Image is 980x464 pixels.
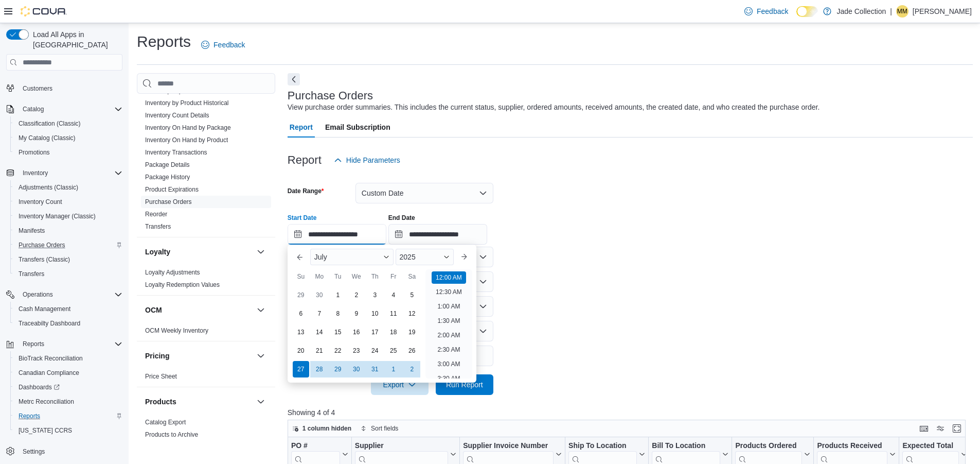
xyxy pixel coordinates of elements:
[325,117,390,138] span: Email Subscription
[19,167,122,179] span: Inventory
[404,268,420,285] div: Sa
[288,154,322,166] h3: Report
[355,441,448,451] div: Supplier
[310,249,394,265] div: Button. Open the month selector. July is currently selected.
[357,422,402,435] button: Sort fields
[314,253,327,261] span: July
[10,195,127,209] button: Inventory Count
[817,441,887,451] div: Products Received
[436,374,493,395] button: Run Report
[897,5,907,18] span: MM
[568,441,637,451] div: Ship To Location
[145,136,228,144] a: Inventory On Hand by Product
[14,117,85,130] a: Classification (Classic)
[19,227,45,235] span: Manifests
[14,132,122,144] span: My Catalog (Classic)
[404,305,420,322] div: day-12
[19,270,44,278] span: Transfers
[145,161,190,168] a: Package Details
[913,5,972,18] p: [PERSON_NAME]
[433,315,464,327] li: 1:30 AM
[137,370,275,387] div: Pricing
[14,225,122,237] span: Manifests
[145,222,171,231] span: Transfers
[396,249,454,265] div: Button. Open the year selector. 2025 is currently selected.
[367,268,383,285] div: Th
[14,132,80,144] a: My Catalog (Classic)
[145,247,170,257] h3: Loyalty
[10,380,127,394] a: Dashboards
[433,343,464,356] li: 2:30 AM
[14,117,122,130] span: Classification (Classic)
[288,224,386,245] input: Press the down key to enter a popover containing a calendar. Press the escape key to close the po...
[367,287,383,303] div: day-3
[145,124,231,132] span: Inventory On Hand by Package
[14,146,122,159] span: Promotions
[145,198,192,205] a: Purchase Orders
[14,210,122,222] span: Inventory Manager (Classic)
[288,422,355,435] button: 1 column hidden
[896,5,908,18] div: Monica McKenzie
[288,187,324,195] label: Date Range
[404,361,420,377] div: day-2
[446,380,483,390] span: Run Report
[367,305,383,322] div: day-10
[19,445,49,458] a: Settings
[432,271,466,284] li: 12:00 AM
[292,286,421,379] div: July, 2025
[432,286,466,298] li: 12:30 AM
[2,337,127,351] button: Reports
[14,253,74,266] a: Transfers (Classic)
[934,422,947,435] button: Display options
[330,361,346,377] div: day-29
[145,112,209,119] a: Inventory Count Details
[404,287,420,303] div: day-5
[19,198,62,206] span: Inventory Count
[951,422,963,435] button: Enter fullscreen
[14,303,75,315] a: Cash Management
[293,305,309,322] div: day-6
[14,239,69,251] a: Purchase Orders
[346,155,400,165] span: Hide Parameters
[145,247,253,257] button: Loyalty
[14,396,78,408] a: Metrc Reconciliation
[2,287,127,302] button: Operations
[19,426,72,435] span: [US_STATE] CCRS
[145,185,199,194] span: Product Expirations
[14,181,122,194] span: Adjustments (Classic)
[10,409,127,423] button: Reports
[23,169,48,177] span: Inventory
[145,223,171,230] a: Transfers
[311,287,328,303] div: day-30
[433,329,464,341] li: 2:00 AM
[292,249,308,265] button: Previous Month
[145,305,162,315] h3: OCM
[137,84,275,237] div: Inventory
[14,424,76,437] a: [US_STATE] CCRS
[902,441,959,451] div: Expected Total
[14,367,122,379] span: Canadian Compliance
[145,148,207,157] span: Inventory Transactions
[14,410,44,422] a: Reports
[10,180,127,195] button: Adjustments (Classic)
[385,287,402,303] div: day-4
[311,342,328,359] div: day-21
[14,225,49,237] a: Manifests
[14,317,84,330] a: Traceabilty Dashboard
[14,196,66,208] a: Inventory Count
[348,287,365,303] div: day-2
[19,445,122,458] span: Settings
[348,324,365,340] div: day-16
[19,354,83,363] span: BioTrack Reconciliation
[288,214,317,222] label: Start Date
[456,249,472,265] button: Next month
[10,423,127,438] button: [US_STATE] CCRS
[145,161,190,169] span: Package Details
[311,361,328,377] div: day-28
[137,324,275,341] div: OCM
[137,416,275,445] div: Products
[10,351,127,366] button: BioTrack Reconciliation
[293,342,309,359] div: day-20
[145,99,229,107] a: Inventory by Product Historical
[757,6,788,16] span: Feedback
